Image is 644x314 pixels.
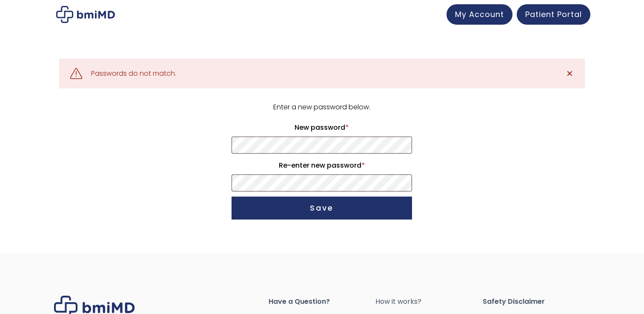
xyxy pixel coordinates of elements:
div: Passwords do not match. [91,68,176,80]
p: Enter a new password below. [230,101,413,113]
a: How it works? [375,296,483,308]
span: Have a Question? [269,296,376,308]
span: Patient Portal [525,9,582,20]
label: New password [232,121,412,134]
button: Save [232,197,412,220]
a: My Account [447,4,512,25]
span: My Account [455,9,504,20]
label: Re-enter new password [232,159,412,172]
a: Patient Portal [517,4,590,25]
span: Safety Disclaimer [483,296,590,308]
span: ✕ [566,68,573,80]
a: ✕ [561,65,578,82]
img: My account [56,6,115,23]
